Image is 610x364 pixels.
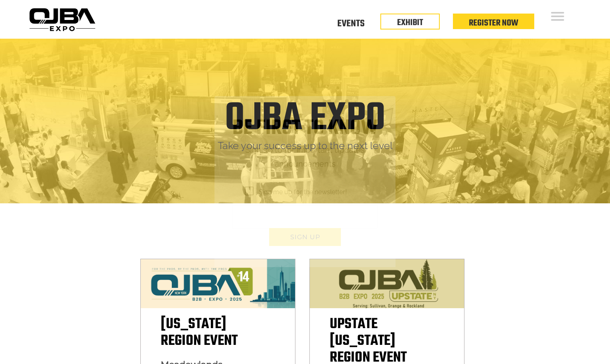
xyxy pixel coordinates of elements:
a: Register Now [469,16,518,30]
h2: Take your success up to the next level [32,139,578,152]
h1: Be first to know [214,116,396,141]
a: EXHIBIT [397,16,423,30]
span: [US_STATE] Region Event [161,313,238,352]
p: Sign up to for important updates announcements [214,143,396,171]
span: Sign me up for the newsletter! [245,187,347,197]
button: Sign up [269,228,341,246]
